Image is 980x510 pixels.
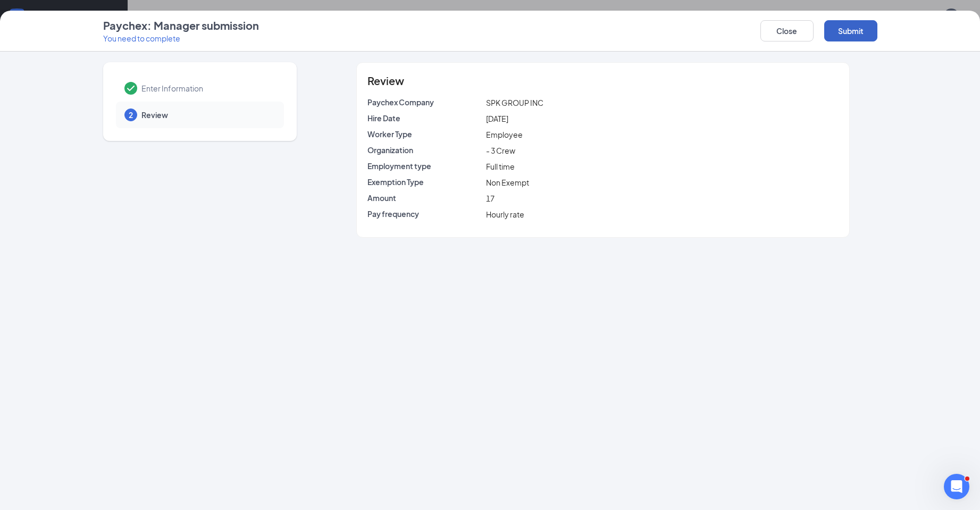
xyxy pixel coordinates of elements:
[367,129,482,139] p: Worker Type
[486,194,495,203] span: 17
[944,474,969,499] iframe: Intercom live chat
[760,20,814,41] button: Close
[367,193,482,203] p: Amount
[129,110,133,120] span: 2
[367,208,482,219] p: Pay frequency
[367,97,482,107] p: Paychex Company
[486,114,508,123] span: [DATE]
[124,82,137,95] svg: Checkmark
[486,162,515,171] span: Full time
[367,113,482,123] p: Hire Date
[103,18,259,33] h4: Paychex: Manager submission
[141,83,273,94] span: Enter Information
[367,177,482,187] p: Exemption Type
[486,146,515,155] span: - 3 Crew
[367,76,404,86] span: Review
[486,178,529,187] span: Non Exempt
[367,145,482,155] p: Organization
[103,33,259,44] p: You need to complete
[486,210,524,219] span: Hourly rate
[367,161,482,171] p: Employment type
[824,20,877,41] button: Submit
[486,98,543,107] span: SPK GROUP INC
[141,110,273,120] span: Review
[486,130,523,139] span: Employee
